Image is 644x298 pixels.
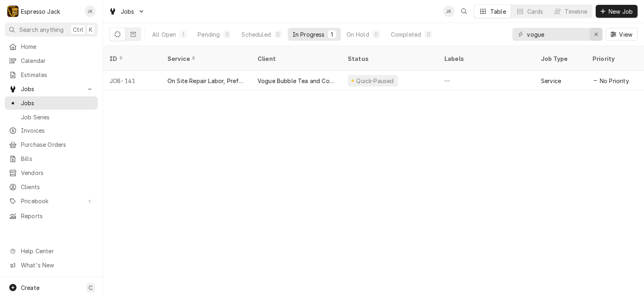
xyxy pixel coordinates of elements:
span: Jobs [21,85,82,93]
span: Invoices [21,126,94,135]
button: New Job [596,5,638,18]
span: Reports [21,212,94,220]
a: Go to Jobs [5,82,98,96]
span: Estimates [21,71,94,79]
button: Search anythingCtrlK [5,23,98,37]
span: Calendar [21,56,94,65]
a: Home [5,40,98,53]
a: Go to What's New [5,258,98,272]
div: Scheduled [242,30,270,39]
div: Service [167,54,243,63]
span: Purchase Orders [21,140,94,149]
div: Jack Kehoe's Avatar [85,6,96,17]
div: All Open [152,30,176,39]
div: Client [258,54,333,63]
div: Pending [198,30,220,39]
span: No Priority [600,77,629,85]
span: Pricebook [21,197,82,205]
div: JK [443,6,454,17]
div: Completed [391,30,421,39]
a: Go to Help Center [5,244,98,258]
button: Erase input [590,28,603,41]
a: Invoices [5,124,98,137]
span: Clients [21,183,94,191]
span: Jobs [21,99,94,107]
a: Go to Pricebook [5,194,98,208]
div: Quick-Paused [355,77,395,85]
div: ID [109,54,153,63]
input: Keyword search [527,28,587,41]
span: Bills [21,154,94,163]
span: K [89,25,93,34]
div: In Progress [293,30,325,39]
a: Reports [5,209,98,223]
span: New Job [607,7,634,16]
div: 0 [374,30,379,39]
span: Ctrl [73,25,83,34]
span: View [617,30,634,39]
span: C [89,283,93,292]
span: Vendors [21,169,94,177]
a: Estimates [5,68,98,81]
div: JK [85,6,96,17]
div: Job Type [541,54,580,63]
span: What's New [21,261,93,269]
div: 0 [225,30,229,39]
div: Timeline [565,7,587,16]
a: Job Series [5,110,98,124]
div: Status [348,54,430,63]
a: Vendors [5,166,98,179]
div: Service [541,77,561,85]
span: Job Series [21,113,94,121]
div: 0 [426,30,431,39]
a: Clients [5,180,98,194]
div: — [438,71,535,90]
a: Go to Jobs [105,5,148,18]
span: Search anything [19,25,64,34]
a: Bills [5,152,98,165]
a: Jobs [5,96,98,110]
div: JOB-141 [103,71,161,90]
div: Cards [527,7,543,16]
div: Espresso Jack [21,7,60,16]
div: 0 [276,30,281,39]
span: Jobs [121,7,134,16]
div: Vogue Bubble Tea and Coffee Bar [258,77,335,85]
div: Table [490,7,506,16]
a: Purchase Orders [5,138,98,151]
button: Open search [458,5,471,18]
span: Help Center [21,247,93,255]
div: Jack Kehoe's Avatar [443,6,454,17]
button: View [606,28,638,41]
div: Priority [592,54,636,63]
div: On Site Repair Labor, Prefered Rate, Regular Hours [167,77,245,85]
div: 1 [330,30,334,39]
div: 1 [181,30,186,39]
div: E [7,6,19,17]
span: Home [21,42,94,51]
div: Labels [444,54,528,63]
div: On Hold [347,30,369,39]
span: Create [21,284,39,291]
div: Espresso Jack's Avatar [7,6,19,17]
a: Calendar [5,54,98,67]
